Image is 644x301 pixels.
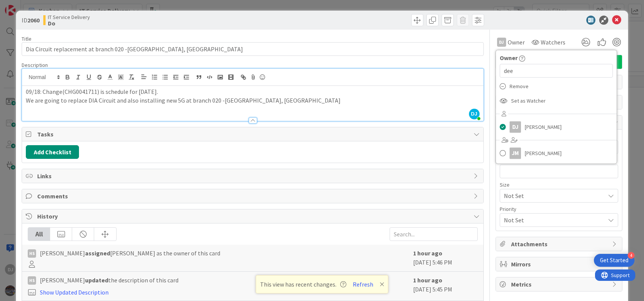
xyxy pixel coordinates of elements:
[37,171,469,181] span: Links
[628,252,635,259] div: 4
[504,215,601,225] span: Not Set
[37,130,469,139] span: Tasks
[85,249,110,257] b: assigned
[27,16,39,24] b: 2060
[413,276,442,284] b: 1 hour ago
[16,1,35,10] span: Support
[350,279,376,289] button: Refresh
[508,38,525,47] span: Owner
[510,147,521,159] div: JM
[496,146,617,160] a: JM[PERSON_NAME]
[390,227,478,241] input: Search...
[28,249,36,258] div: HS
[496,120,617,134] a: DJ[PERSON_NAME]
[48,14,90,20] span: IT Service Delivery
[37,212,469,221] span: History
[600,257,628,264] div: Get Started
[500,64,613,78] input: Search...
[504,190,601,201] span: Not Set
[40,249,220,258] span: [PERSON_NAME] [PERSON_NAME] as the owner of this card
[48,20,90,26] b: Do
[469,109,480,119] span: DJ
[22,62,48,68] span: Description
[413,249,442,257] b: 1 hour ago
[510,81,529,92] span: Remove
[500,206,618,212] div: Priority
[40,288,109,296] a: Show Updated Description
[525,147,562,159] span: [PERSON_NAME]
[525,121,562,133] span: [PERSON_NAME]
[511,280,608,289] span: Metrics
[541,38,565,47] span: Watchers
[260,280,346,289] span: This view has recent changes.
[511,260,608,269] span: Mirrors
[85,276,108,284] b: updated
[511,95,546,106] span: Set as Watcher
[26,145,79,159] button: Add Checklist
[510,121,521,133] div: DJ
[22,42,483,56] input: type card name here...
[22,35,32,42] label: Title
[26,96,479,105] p: We are going to replace DIA Circuit and also installing new 5G at branch 020 -[GEOGRAPHIC_DATA], ...
[40,276,178,285] span: [PERSON_NAME] the description of this card
[594,254,635,267] div: Open Get Started checklist, remaining modules: 4
[37,192,469,201] span: Comments
[26,87,479,96] p: 09/18: Change(CHG0041711) is schedule for [DATE].
[413,276,478,297] div: [DATE] 5:45 PM
[500,182,618,187] div: Size
[413,249,478,268] div: [DATE] 5:46 PM
[497,38,506,47] div: DJ
[28,228,50,241] div: All
[511,239,608,249] span: Attachments
[28,276,36,285] div: HS
[500,53,518,62] span: Owner
[22,16,39,25] span: ID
